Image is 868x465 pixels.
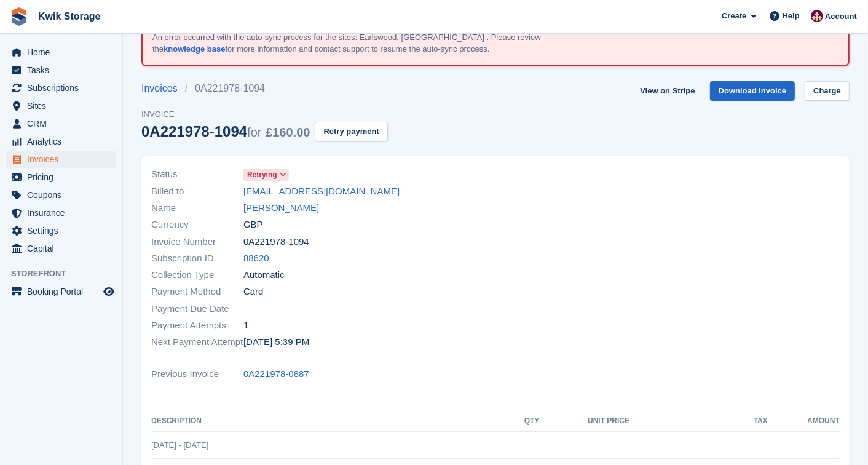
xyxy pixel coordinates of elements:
span: Sites [27,97,101,114]
span: Booking Portal [27,283,101,300]
span: Account [825,10,857,23]
span: £160.00 [266,125,310,139]
span: Help [783,10,800,22]
a: Kwik Storage [33,6,105,26]
a: menu [6,62,116,79]
a: [EMAIL_ADDRESS][DOMAIN_NAME] [243,185,400,199]
span: GBP [243,218,263,232]
a: menu [6,186,116,204]
a: [PERSON_NAME] [243,201,319,215]
span: Automatic [243,268,285,282]
a: Charge [805,81,850,101]
th: Amount [768,411,840,431]
a: menu [6,283,116,300]
time: 2025-09-03 16:39:20 UTC [243,335,309,349]
span: for [247,125,261,139]
th: Unit Price [539,411,629,431]
span: Subscription ID [151,252,243,266]
a: Preview store [101,284,116,299]
th: QTY [507,411,539,431]
a: menu [6,169,116,186]
a: menu [6,44,116,61]
span: Coupons [27,186,101,204]
span: Invoice [141,108,388,121]
span: Payment Method [151,285,243,299]
span: Payment Due Date [151,302,243,316]
img: stora-icon-8386f47178a22dfd0bd8f6a31ec36ba5ce8667c1dd55bd0f319d3a0aa187defe.svg [10,7,28,26]
span: Home [27,44,101,61]
span: Tasks [27,62,101,79]
a: menu [6,151,116,168]
span: Card [243,285,264,299]
a: knowledge base [164,44,225,54]
span: Retrying [247,169,277,180]
span: Insurance [27,204,101,221]
a: menu [6,97,116,114]
a: 0A221978-0887 [243,367,309,381]
span: Create [722,10,746,22]
a: menu [6,240,116,257]
a: menu [6,204,116,221]
p: An error occurred with the auto-sync process for the sites: Earlswood, [GEOGRAPHIC_DATA] . Please... [152,31,583,55]
span: [DATE] - [DATE] [151,440,208,450]
a: menu [6,222,116,239]
span: Payment Attempts [151,319,243,333]
span: Subscriptions [27,79,101,97]
div: 0A221978-1094 [141,123,310,140]
span: Name [151,201,243,215]
th: Tax [629,411,768,431]
span: Status [151,167,243,181]
a: Retrying [243,167,289,181]
nav: breadcrumbs [141,81,388,96]
span: Analytics [27,133,101,150]
span: Previous Invoice [151,367,243,381]
span: CRM [27,115,101,132]
span: Settings [27,222,101,239]
span: Currency [151,218,243,232]
span: Pricing [27,169,101,186]
span: 1 [243,319,248,333]
img: ellie tragonette [811,10,823,22]
a: menu [6,79,116,97]
th: Description [151,411,507,431]
a: Download Invoice [710,81,795,101]
button: Retry payment [315,122,387,142]
a: menu [6,133,116,150]
span: Next Payment Attempt [151,335,243,349]
span: Collection Type [151,268,243,282]
span: Billed to [151,185,243,199]
a: Invoices [141,81,185,96]
span: Invoices [27,151,101,168]
a: View on Stripe [635,81,700,101]
span: 0A221978-1094 [243,235,309,249]
a: 88620 [243,252,269,266]
span: Invoice Number [151,235,243,249]
a: menu [6,115,116,132]
span: Capital [27,240,101,257]
span: Storefront [11,268,122,280]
